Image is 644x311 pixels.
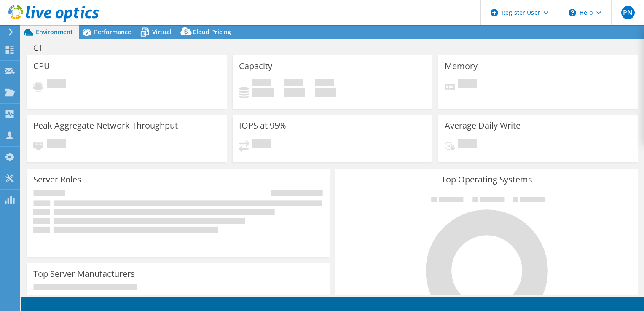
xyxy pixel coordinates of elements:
h3: Peak Aggregate Network Throughput [33,121,178,130]
h1: ICT [27,43,56,52]
span: Pending [458,139,477,150]
h4: 0 GiB [284,88,305,97]
h4: 0 GiB [315,88,336,97]
span: PN [621,6,635,19]
span: Performance [94,28,131,36]
span: Total [315,79,334,88]
h3: Top Operating Systems [342,175,632,184]
span: Used [252,79,271,88]
span: Pending [47,139,66,150]
span: Cloud Pricing [193,28,231,36]
svg: \n [569,9,576,16]
h3: Memory [445,62,478,71]
h3: CPU [33,62,50,71]
h3: Capacity [239,62,272,71]
span: Environment [36,28,73,36]
h3: IOPS at 95% [239,121,286,130]
h3: Average Daily Write [445,121,521,130]
span: Pending [252,139,271,150]
span: Pending [458,79,477,91]
h3: Server Roles [33,175,81,184]
h3: Top Server Manufacturers [33,269,135,279]
span: Virtual [152,28,172,36]
h4: 0 GiB [252,88,274,97]
span: Free [284,79,303,88]
span: Pending [47,79,66,91]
